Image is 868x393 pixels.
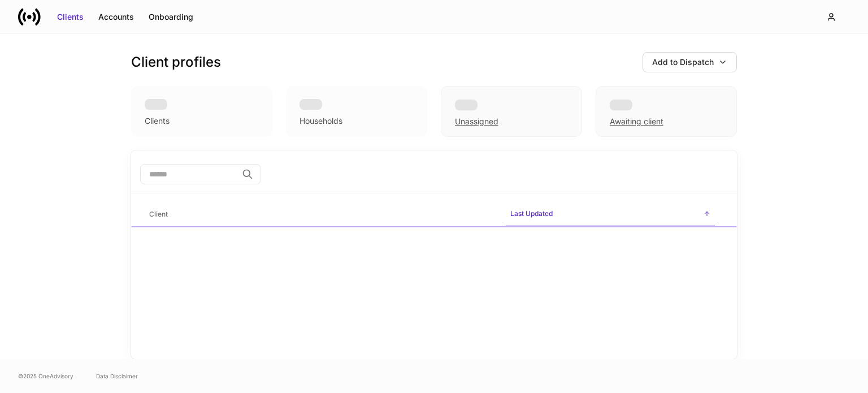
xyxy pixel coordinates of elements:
button: Add to Dispatch [643,52,737,72]
h6: Client [149,209,168,219]
button: Onboarding [141,8,201,26]
div: Awaiting client [596,86,737,137]
div: Unassigned [455,116,498,127]
h3: Client profiles [131,53,221,71]
h6: Last Updated [510,208,553,219]
span: Last Updated [506,202,715,227]
div: Add to Dispatch [652,57,714,68]
span: Client [145,203,497,226]
div: Households [300,115,342,127]
div: Unassigned [441,86,582,137]
button: Accounts [91,8,141,26]
div: Clients [57,11,84,23]
span: © 2025 OneAdvisory [18,372,73,381]
a: Data Disclaimer [96,372,138,381]
div: Onboarding [149,11,193,23]
div: Accounts [98,11,134,23]
button: Clients [50,8,91,26]
div: Awaiting client [610,116,663,127]
div: Clients [145,115,170,127]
